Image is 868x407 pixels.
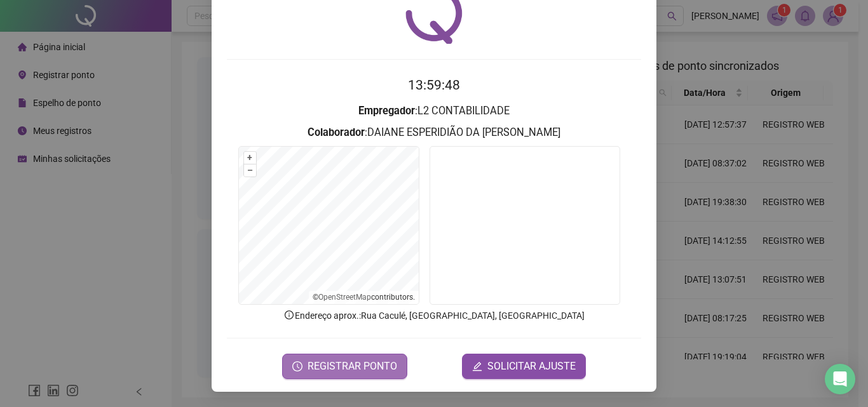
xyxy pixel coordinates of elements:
[227,309,641,323] p: Endereço aprox. : Rua Caculé, [GEOGRAPHIC_DATA], [GEOGRAPHIC_DATA]
[308,359,397,374] span: REGISTRAR PONTO
[244,152,256,164] button: +
[318,293,371,302] a: OpenStreetMap
[282,354,407,379] button: REGISTRAR PONTO
[283,309,295,321] span: info-circle
[472,361,482,371] span: edit
[244,164,256,177] button: –
[308,126,365,138] strong: Colaborador
[825,364,855,394] div: Open Intercom Messenger
[358,105,415,117] strong: Empregador
[227,103,641,119] h3: : L2 CONTABILIDADE
[462,354,586,379] button: editSOLICITAR AJUSTE
[487,359,576,374] span: SOLICITAR AJUSTE
[408,77,460,93] time: 13:59:48
[227,124,641,141] h3: : DAIANE ESPERIDIÃO DA [PERSON_NAME]
[292,361,302,371] span: clock-circle
[313,293,415,302] li: © contributors.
